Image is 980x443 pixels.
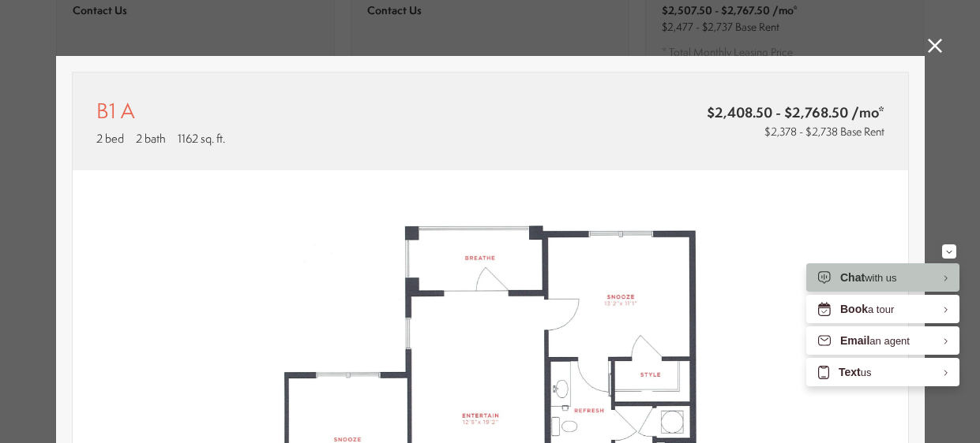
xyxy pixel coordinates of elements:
span: $2,408.50 - $2,768.50 /mo* [575,102,884,122]
span: $2,378 - $2,738 Base Rent [764,124,884,140]
span: 1162 sq. ft. [178,130,225,147]
span: 2 bath [136,130,166,147]
span: 2 bed [96,130,124,147]
p: B1 A [96,96,134,126]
